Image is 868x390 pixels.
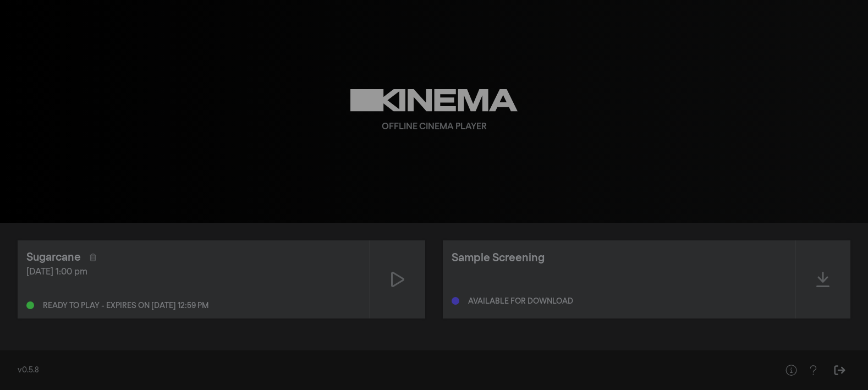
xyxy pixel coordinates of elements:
[828,359,850,381] button: Sign Out
[43,302,208,310] div: Ready to play - expires on [DATE] 12:59 pm
[382,120,487,134] div: Offline Cinema Player
[780,359,802,381] button: Help
[468,298,573,305] div: Available for download
[18,365,758,376] div: v0.5.8
[452,250,545,266] div: Sample Screening
[26,266,361,279] div: [DATE] 1:00 pm
[26,249,81,266] div: Sugarcane
[802,359,824,381] button: Help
